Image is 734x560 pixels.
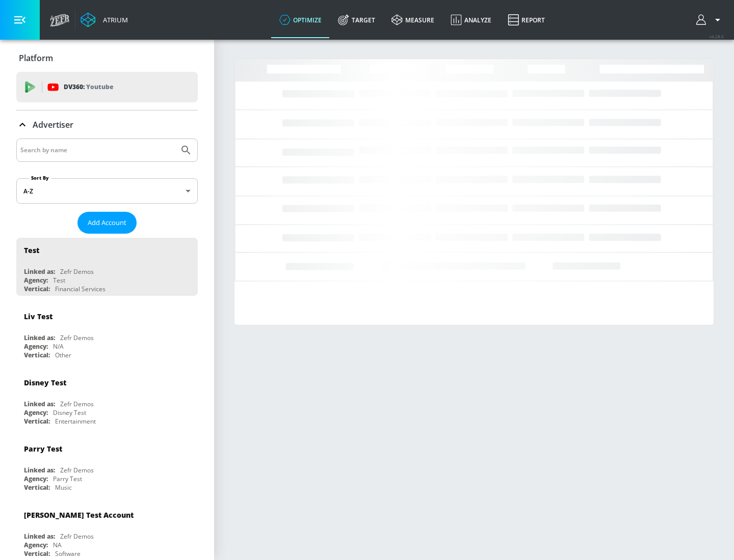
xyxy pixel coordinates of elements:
[64,81,113,93] p: DV360:
[60,532,94,541] div: Zefr Demos
[24,400,55,408] div: Linked as:
[60,333,94,342] div: Zefr Demos
[77,212,137,234] button: Add Account
[24,541,48,549] div: Agency:
[16,238,198,296] div: TestLinked as:Zefr DemosAgency:TestVertical:Financial Services
[55,483,72,492] div: Music
[60,400,94,408] div: Zefr Demos
[24,549,50,558] div: Vertical:
[55,417,96,426] div: Entertainment
[99,15,128,24] div: Atrium
[330,2,383,38] a: Target
[24,474,48,483] div: Agency:
[24,417,50,426] div: Vertical:
[20,144,175,157] input: Search by name
[24,312,53,321] div: Liv Test
[81,12,128,27] a: Atrium
[16,110,198,139] div: Advertiser
[16,370,198,428] div: Disney TestLinked as:Zefr DemosAgency:Disney TestVertical:Entertainment
[55,285,106,293] div: Financial Services
[29,175,51,181] label: Sort By
[53,474,82,483] div: Parry Test
[500,2,553,38] a: Report
[24,510,134,520] div: [PERSON_NAME] Test Account
[24,342,48,351] div: Agency:
[271,2,330,38] a: optimize
[16,178,198,204] div: A-Z
[24,245,39,255] div: Test
[60,466,94,474] div: Zefr Demos
[16,72,198,102] div: DV360: Youtube
[442,2,500,38] a: Analyze
[53,276,65,285] div: Test
[24,483,50,492] div: Vertical:
[24,378,66,387] div: Disney Test
[24,466,55,474] div: Linked as:
[33,119,73,130] p: Advertiser
[16,44,198,72] div: Platform
[24,267,55,276] div: Linked as:
[53,342,64,351] div: N/A
[710,34,724,39] span: v 4.28.0
[55,549,81,558] div: Software
[24,276,48,285] div: Agency:
[60,267,94,276] div: Zefr Demos
[24,408,48,417] div: Agency:
[383,2,442,38] a: measure
[16,304,198,362] div: Liv TestLinked as:Zefr DemosAgency:N/AVertical:Other
[24,333,55,342] div: Linked as:
[16,436,198,494] div: Parry TestLinked as:Zefr DemosAgency:Parry TestVertical:Music
[55,351,71,359] div: Other
[19,52,53,64] p: Platform
[24,444,62,454] div: Parry Test
[88,217,126,229] span: Add Account
[24,351,50,359] div: Vertical:
[53,541,62,549] div: NA
[86,81,113,92] p: Youtube
[53,408,86,417] div: Disney Test
[24,532,55,541] div: Linked as:
[24,285,50,293] div: Vertical:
